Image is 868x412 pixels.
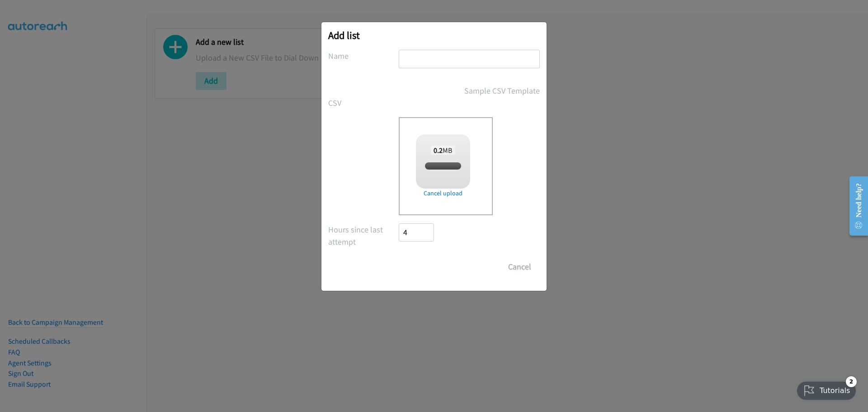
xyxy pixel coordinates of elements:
button: Cancel [500,258,540,276]
a: Cancel upload [416,189,470,198]
span: split_3.csv [428,162,458,170]
label: Hours since last attempt [328,223,399,248]
iframe: Checklist [792,373,861,405]
strong: 0.2 [434,146,443,155]
label: Name [328,50,399,62]
span: MB [431,146,455,155]
h2: Add list [328,29,540,42]
a: Sample CSV Template [464,85,540,97]
iframe: Resource Center [842,170,868,242]
label: CSV [328,97,399,109]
